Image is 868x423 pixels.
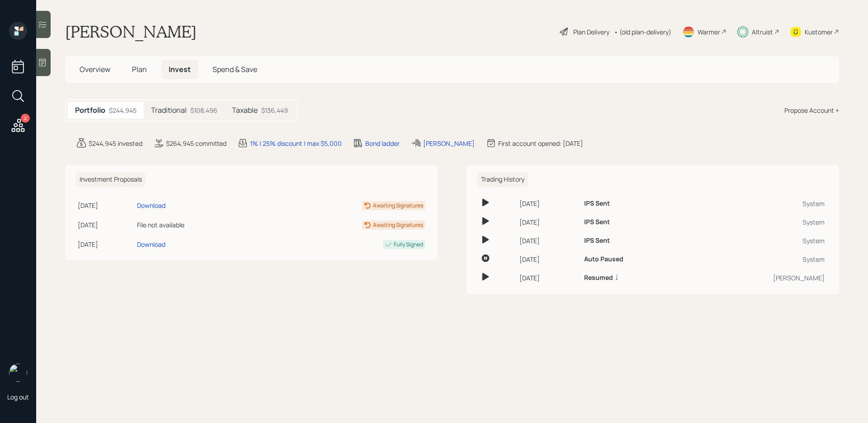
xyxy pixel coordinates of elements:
[373,221,423,229] div: Awaiting Signatures
[519,255,577,264] div: [DATE]
[75,106,105,115] h5: Portfolio
[9,364,27,382] img: sami-boghos-headshot.png
[109,106,137,115] div: $244,945
[373,202,423,210] div: Awaiting Signatures
[519,273,577,283] div: [DATE]
[169,64,191,74] span: Invest
[212,64,257,74] span: Spend & Save
[584,200,610,207] h6: IPS Sent
[584,237,610,245] h6: IPS Sent
[250,139,342,148] div: 1% | 25% discount | max $5,000
[7,393,29,401] div: Log out
[498,139,583,148] div: First account opened: [DATE]
[805,27,833,37] div: Kustomer
[190,106,217,115] div: $108,496
[65,22,197,42] h1: [PERSON_NAME]
[232,106,258,115] h5: Taxable
[573,27,609,37] div: Plan Delivery
[784,106,839,115] div: Propose Account +
[752,27,773,37] div: Altruist
[151,106,187,115] h5: Traditional
[76,172,146,187] h6: Investment Proposals
[137,201,165,210] div: Download
[423,139,475,148] div: [PERSON_NAME]
[89,139,142,148] div: $244,945 invested
[584,255,623,263] h6: Auto Paused
[693,236,825,245] div: System
[21,114,30,123] div: 2
[519,236,577,245] div: [DATE]
[166,139,226,148] div: $264,945 committed
[78,240,133,249] div: [DATE]
[365,139,400,148] div: Bond ladder
[584,218,610,226] h6: IPS Sent
[693,199,825,208] div: System
[519,199,577,208] div: [DATE]
[137,240,165,249] div: Download
[80,64,110,74] span: Overview
[137,220,260,230] div: File not available
[78,201,133,210] div: [DATE]
[394,240,423,249] div: Fully Signed
[261,106,288,115] div: $136,449
[693,217,825,227] div: System
[693,273,825,283] div: [PERSON_NAME]
[132,64,147,74] span: Plan
[698,27,720,37] div: Warmer
[584,274,613,282] h6: Resumed
[519,217,577,227] div: [DATE]
[477,172,528,187] h6: Trading History
[693,255,825,264] div: System
[614,27,671,37] div: • (old plan-delivery)
[78,220,133,230] div: [DATE]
